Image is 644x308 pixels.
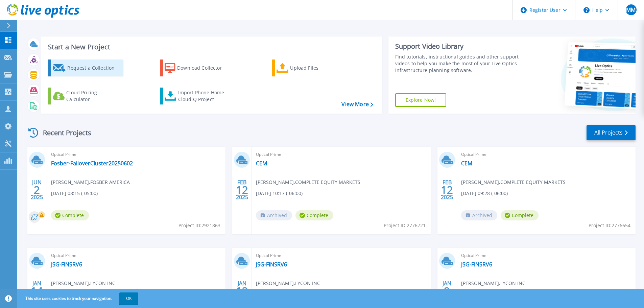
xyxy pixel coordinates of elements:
[66,89,120,103] div: Cloud Pricing Calculator
[51,210,89,220] span: Complete
[51,190,98,197] span: [DATE] 08:15 (-05:00)
[440,279,453,303] div: JAN 2025
[30,279,43,303] div: JAN 2025
[31,288,43,294] span: 14
[272,60,347,76] a: Upload Files
[48,60,123,76] a: Request a Collection
[67,61,121,75] div: Request a Collection
[177,61,231,75] div: Download Collector
[51,179,130,186] span: [PERSON_NAME] , FOSBER AMERICA
[295,210,333,220] span: Complete
[236,279,248,303] div: JAN 2025
[461,190,508,197] span: [DATE] 09:28 (-06:00)
[395,42,521,51] div: Support Video Library
[19,292,138,305] span: This site uses cookies to track your navigation.
[461,252,631,259] span: Optical Prime
[256,190,303,197] span: [DATE] 10:17 (-06:00)
[119,292,138,305] button: OK
[160,60,235,76] a: Download Collector
[395,53,521,74] div: Find tutorials, instructional guides and other support videos to help you make the most of your L...
[461,261,492,268] a: JSG-FINSRV6
[341,101,373,108] a: View More
[501,210,539,220] span: Complete
[51,261,82,268] a: JSG-FINSRV6
[256,151,426,158] span: Optical Prime
[256,261,287,268] a: JSG-FINSRV6
[256,179,360,186] span: [PERSON_NAME] , COMPLETE EQUITY MARKETS
[34,187,40,193] span: 2
[30,177,43,202] div: JUN 2025
[51,160,133,167] a: Fosber-FailoverCluster20250602
[256,252,426,259] span: Optical Prime
[51,252,221,259] span: Optical Prime
[626,7,636,13] span: MM
[51,280,115,287] span: [PERSON_NAME] , LYCON INC
[461,151,631,158] span: Optical Prime
[444,288,450,294] span: 9
[178,222,220,229] span: Project ID: 2921863
[461,160,472,167] a: CEM
[26,124,100,141] div: Recent Projects
[236,288,248,294] span: 13
[256,210,292,220] span: Archived
[440,177,453,202] div: FEB 2025
[587,125,636,140] a: All Projects
[51,151,221,158] span: Optical Prime
[441,187,453,193] span: 12
[236,187,248,193] span: 12
[48,88,123,104] a: Cloud Pricing Calculator
[461,280,525,287] span: [PERSON_NAME] , LYCON INC
[461,179,566,186] span: [PERSON_NAME] , COMPLETE EQUITY MARKETS
[48,43,373,51] h3: Start a New Project
[178,89,231,103] div: Import Phone Home CloudIQ Project
[290,61,344,75] div: Upload Files
[589,222,630,229] span: Project ID: 2776654
[236,177,248,202] div: FEB 2025
[461,210,497,220] span: Archived
[384,222,426,229] span: Project ID: 2776721
[256,160,267,167] a: CEM
[256,280,320,287] span: [PERSON_NAME] , LYCON INC
[395,93,447,107] a: Explore Now!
